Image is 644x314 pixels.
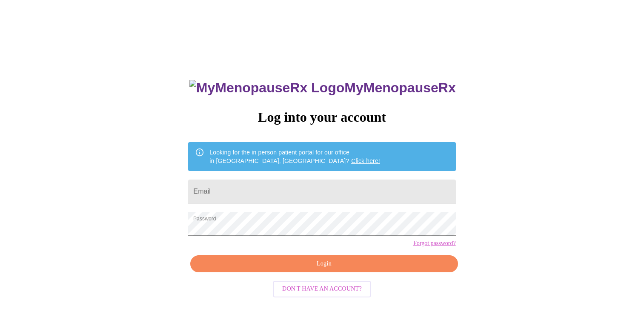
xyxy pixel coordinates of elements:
[282,284,362,294] span: Don't have an account?
[351,157,380,164] a: Click here!
[413,240,456,247] a: Forgot password?
[200,259,448,269] span: Login
[189,80,344,96] img: MyMenopauseRx Logo
[273,281,371,297] button: Don't have an account?
[190,255,458,273] button: Login
[209,145,380,168] div: Looking for the in person patient portal for our office in [GEOGRAPHIC_DATA], [GEOGRAPHIC_DATA]?
[189,80,456,96] h3: MyMenopauseRx
[188,109,455,125] h3: Log into your account
[271,285,373,292] a: Don't have an account?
